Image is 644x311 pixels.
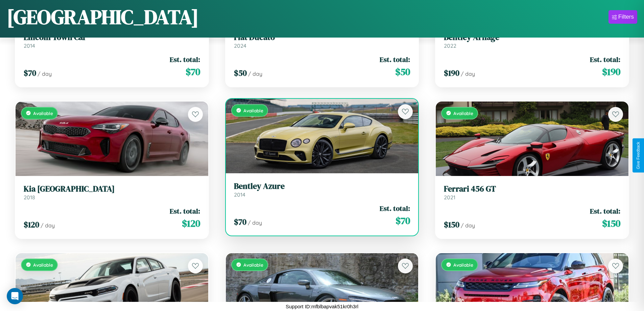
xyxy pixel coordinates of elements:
span: $ 70 [24,67,36,79]
span: Est. total: [590,206,620,216]
button: Filters [609,10,637,24]
span: Available [243,262,263,268]
span: / day [248,70,262,77]
span: Available [33,262,53,268]
span: 2014 [234,191,245,198]
span: $ 70 [234,216,246,227]
span: $ 50 [395,65,410,79]
span: / day [461,70,475,77]
div: Filters [618,14,634,20]
span: Available [33,110,53,116]
span: $ 150 [602,217,620,230]
h3: Fiat Ducato [234,32,410,42]
a: Ferrari 456 GT2021 [444,184,620,201]
span: 2022 [444,42,456,49]
span: 2021 [444,194,455,201]
span: / day [38,70,52,77]
span: Est. total: [590,54,620,64]
span: $ 190 [444,67,459,79]
a: Fiat Ducato2024 [234,32,410,49]
h3: Kia [GEOGRAPHIC_DATA] [24,184,200,194]
span: Est. total: [380,203,410,213]
span: / day [248,219,262,226]
span: / day [41,222,55,229]
span: 2024 [234,42,246,49]
a: Lincoln Town Car2014 [24,32,200,49]
span: $ 120 [24,219,39,230]
span: $ 190 [602,65,620,79]
h3: Lincoln Town Car [24,32,200,42]
span: $ 120 [182,217,200,230]
a: Kia [GEOGRAPHIC_DATA]2018 [24,184,200,201]
h3: Bentley Arnage [444,32,620,42]
span: Available [243,108,263,113]
p: Support ID: mfblbapvak51kr0h3rl [286,302,358,311]
h3: Bentley Azure [234,181,410,191]
span: Available [453,262,473,268]
a: Bentley Azure2014 [234,181,410,198]
span: $ 70 [186,65,200,79]
h3: Ferrari 456 GT [444,184,620,194]
span: $ 150 [444,219,459,230]
div: Open Intercom Messenger [7,288,23,304]
div: Give Feedback [636,142,641,169]
span: 2018 [24,194,35,201]
a: Bentley Arnage2022 [444,32,620,49]
span: $ 70 [396,214,410,227]
span: Available [453,110,473,116]
span: 2014 [24,42,35,49]
span: $ 50 [234,67,247,79]
span: Est. total: [170,54,200,64]
h1: [GEOGRAPHIC_DATA] [7,3,199,31]
span: Est. total: [170,206,200,216]
span: Est. total: [380,54,410,64]
span: / day [461,222,475,229]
